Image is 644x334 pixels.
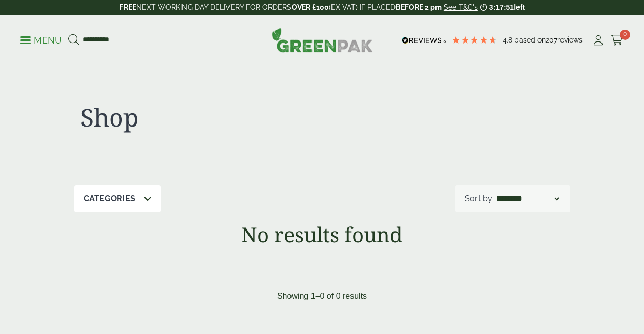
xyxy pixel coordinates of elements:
strong: FREE [119,3,136,11]
i: My Account [592,35,605,46]
strong: OVER £100 [292,3,329,11]
img: REVIEWS.io [402,37,446,44]
p: Showing 1–0 of 0 results [277,290,367,302]
a: Menu [20,34,62,45]
select: Shop order [494,193,561,205]
h1: Shop [80,102,316,132]
span: 3:17:51 [489,3,514,11]
span: reviews [557,36,583,44]
img: GreenPak Supplies [272,28,373,52]
span: 0 [620,30,630,40]
p: Menu [20,34,62,47]
i: Cart [611,35,624,46]
span: left [514,3,525,11]
span: 207 [546,36,557,44]
h1: No results found [47,222,598,247]
a: See T&C's [444,3,478,11]
p: Categories [84,193,135,205]
p: Sort by [465,193,492,205]
span: 4.8 [503,36,514,44]
a: 0 [611,33,624,48]
div: 4.79 Stars [451,35,497,45]
span: Based on [514,36,546,44]
strong: BEFORE 2 pm [396,3,442,11]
